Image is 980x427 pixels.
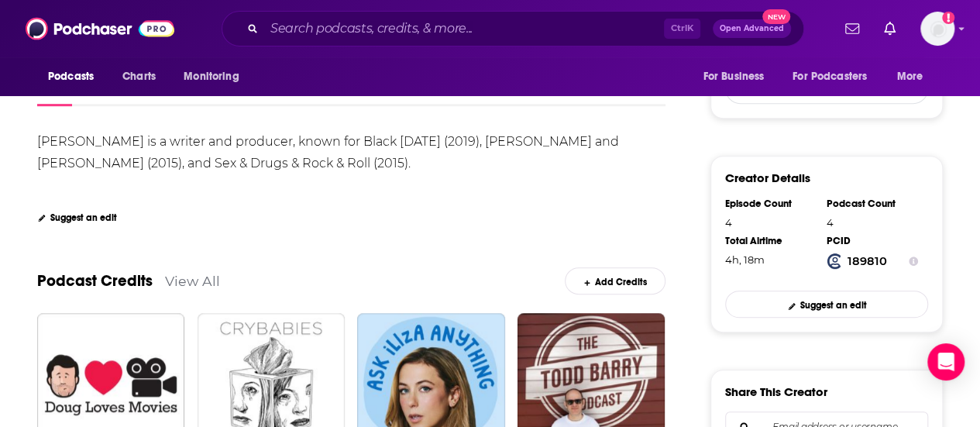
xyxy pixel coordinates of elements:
div: PCID [827,235,918,247]
div: 4 [827,216,918,229]
button: open menu [782,62,889,91]
h3: Creator Details [725,170,810,185]
div: 4 [725,216,817,229]
button: Show Info [909,253,918,269]
input: Search podcasts, credits, & more... [264,16,664,41]
span: Podcasts [48,66,94,88]
button: open menu [692,62,783,91]
img: Podchaser - Follow, Share and Rate Podcasts [26,14,174,43]
img: User Profile [920,12,954,46]
h3: Share This Creator [725,384,827,399]
div: Search podcasts, credits, & more... [222,11,804,46]
a: Add Credits [565,267,665,294]
button: open menu [37,62,114,91]
a: Charts [112,62,165,91]
span: Logged in as hconnor [920,12,954,46]
img: Podchaser Creator ID logo [827,253,842,269]
a: Suggest an edit [725,291,928,318]
a: View All [165,273,220,289]
div: [PERSON_NAME] is a writer and producer, known for Black [DATE] (2019), [PERSON_NAME] and [PERSON_... [37,134,622,170]
div: Total Airtime [725,235,817,247]
button: open menu [173,62,259,91]
div: Open Intercom Messenger [927,343,965,381]
div: Podcast Count [827,198,918,210]
span: For Business [703,66,764,88]
span: For Podcasters [793,66,867,88]
span: Charts [122,66,156,88]
span: 4 hours, 18 minutes, 18 seconds [725,253,765,266]
div: Episode Count [725,198,817,210]
strong: 189810 [848,254,887,268]
a: Show notifications dropdown [839,15,865,42]
span: Open Advanced [720,25,784,33]
button: Open AdvancedNew [713,19,791,38]
span: New [762,9,790,24]
svg: Add a profile image [942,12,954,24]
span: Ctrl K [664,19,700,39]
a: Suggest an edit [37,212,117,223]
button: open menu [886,62,943,91]
a: Show notifications dropdown [878,15,902,42]
span: Monitoring [184,66,239,88]
a: Podcast Credits [37,271,153,291]
span: More [897,66,923,88]
button: Show profile menu [920,12,954,46]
